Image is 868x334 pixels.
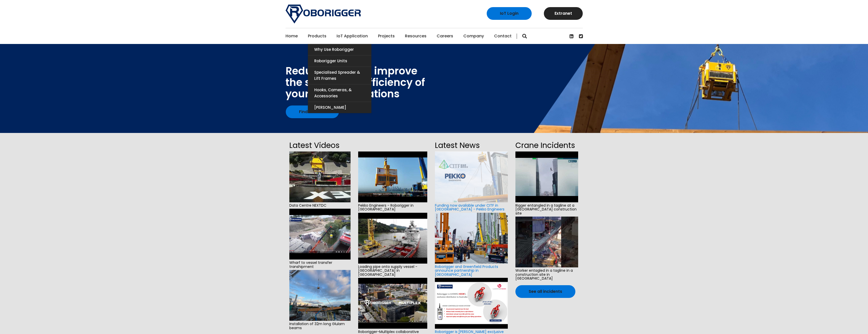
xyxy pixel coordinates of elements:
[289,151,351,202] img: hqdefault.jpg
[289,321,351,331] span: Installation of 32m long Glulam beams
[308,55,371,67] a: Roborigger Units
[435,203,504,212] a: Funding now available under CITF in [GEOGRAPHIC_DATA] - Pekko Engineers
[286,105,339,118] a: Find out how
[358,264,428,278] span: Loading pipe onto supply vessel - [GEOGRAPHIC_DATA] in [GEOGRAPHIC_DATA]
[435,139,508,151] h2: Latest News
[308,67,371,84] a: Specialised Spreader & Lift Frames
[437,28,453,44] a: Careers
[308,84,371,102] a: Hooks, Cameras, & Accessories
[289,270,351,321] img: e6f0d910-cd76-44a6-a92d-b5ff0f84c0aa-2.jpg
[515,285,575,298] a: See all incidents
[308,102,371,113] a: [PERSON_NAME]
[286,28,298,44] a: Home
[289,209,351,260] img: hqdefault.jpg
[515,217,578,267] img: hqdefault.jpg
[435,264,498,277] a: Roborigger and Greenfield Products announce partnership in [GEOGRAPHIC_DATA]
[289,260,351,270] span: Wharf to vessel transfer transhipment
[487,7,532,20] a: IoT Login
[289,139,351,151] h2: Latest Videos
[405,28,427,44] a: Resources
[358,213,428,264] img: hqdefault.jpg
[308,44,371,55] a: Why use Roborigger
[358,202,428,213] span: Pekko Engineers - Roborigger in [GEOGRAPHIC_DATA]
[358,151,428,202] img: hqdefault.jpg
[494,28,512,44] a: Contact
[289,202,351,209] span: Data Centre NEXTDC
[515,267,578,282] span: Worker entagled in a tagline in a construction site in [GEOGRAPHIC_DATA]
[515,139,578,151] h2: Crane Incidents
[308,28,326,44] a: Products
[286,5,361,23] img: Roborigger
[337,28,368,44] a: IoT Application
[286,65,425,100] div: Reduce cost and improve the safety and efficiency of your lifting operations
[378,28,395,44] a: Projects
[463,28,484,44] a: Company
[515,202,578,217] span: Rigger entangled in a tagline at a [GEOGRAPHIC_DATA] construction site
[358,278,428,329] img: hqdefault.jpg
[544,7,583,20] a: Extranet
[515,151,578,202] img: hqdefault.jpg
